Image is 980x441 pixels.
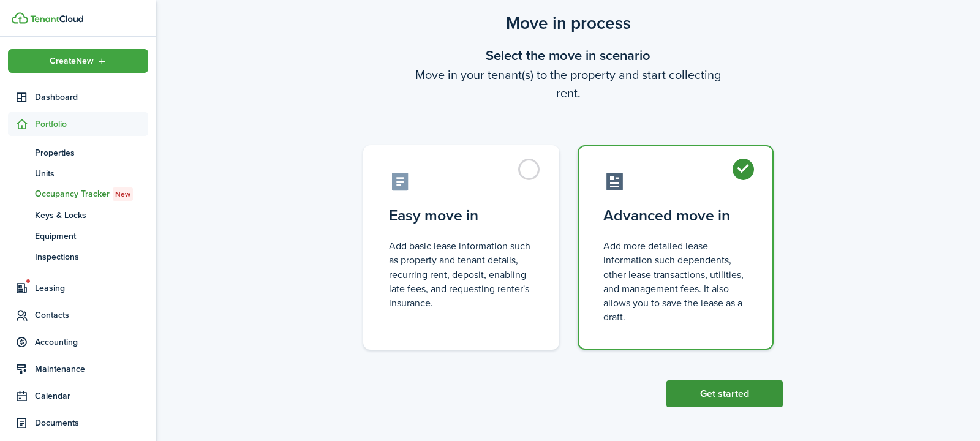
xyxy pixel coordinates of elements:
[8,225,148,246] a: Equipment
[603,239,748,324] control-radio-card-description: Add more detailed lease information such dependents, other lease transactions, utilities, and man...
[666,380,783,407] button: Get started
[35,309,148,322] span: Contacts
[8,246,148,267] a: Inspections
[35,187,148,201] span: Occupancy Tracker
[35,91,148,104] span: Dashboard
[8,142,148,163] a: Properties
[354,45,783,66] wizard-step-header-title: Select the move in scenario
[354,66,783,102] wizard-step-header-description: Move in your tenant(s) to the property and start collecting rent.
[30,15,83,23] img: TenantCloud
[35,282,148,295] span: Leasing
[35,118,148,130] span: Portfolio
[35,209,148,222] span: Keys & Locks
[35,146,148,159] span: Properties
[8,205,148,225] a: Keys & Locks
[35,251,148,263] span: Inspections
[389,239,533,310] control-radio-card-description: Add basic lease information such as property and tenant details, recurring rent, deposit, enablin...
[35,167,148,180] span: Units
[35,363,148,375] span: Maintenance
[35,417,148,429] span: Documents
[35,336,148,349] span: Accounting
[12,12,28,24] img: TenantCloud
[35,230,148,243] span: Equipment
[8,49,148,73] button: Open menu
[115,189,130,200] span: New
[8,163,148,184] a: Units
[603,205,748,227] control-radio-card-title: Advanced move in
[354,10,783,36] scenario-title: Move in process
[50,57,94,66] span: Create New
[8,85,148,109] a: Dashboard
[35,390,148,402] span: Calendar
[389,205,533,227] control-radio-card-title: Easy move in
[8,184,148,205] a: Occupancy TrackerNew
